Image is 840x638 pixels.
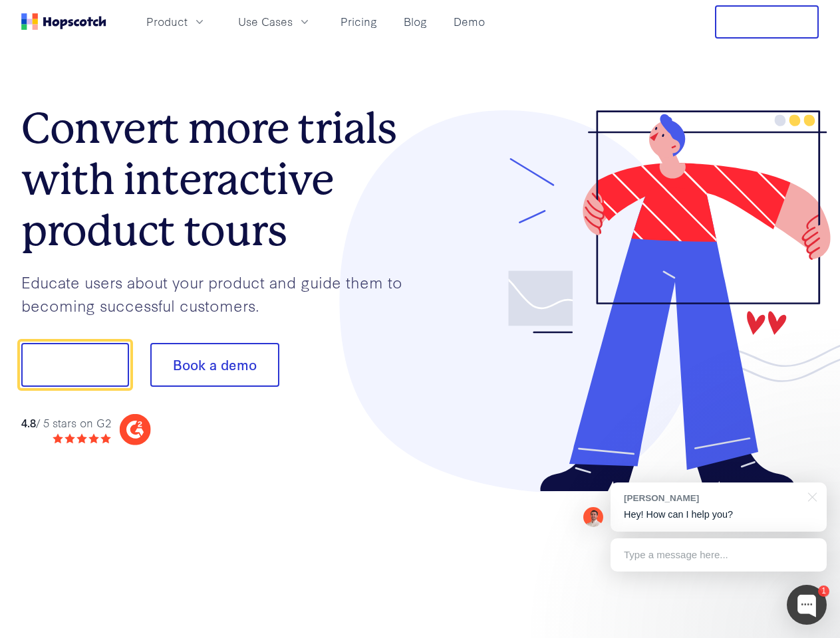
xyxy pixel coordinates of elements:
span: Use Cases [238,13,293,30]
button: Show me! [21,343,129,387]
div: [PERSON_NAME] [624,492,800,504]
button: Product [138,11,214,33]
a: Home [21,13,106,30]
span: Product [146,13,188,30]
h1: Convert more trials with interactive product tours [21,103,420,256]
button: Free Trial [715,5,819,39]
p: Hey! How can I help you? [624,508,813,522]
div: / 5 stars on G2 [21,415,111,431]
button: Book a demo [150,343,279,387]
a: Demo [448,11,490,33]
div: 1 [818,585,829,597]
p: Educate users about your product and guide them to becoming successful customers. [21,270,420,316]
div: Type a message here... [611,538,827,572]
a: Pricing [335,11,382,33]
a: Blog [398,11,432,33]
img: Mark Spera [583,507,603,527]
strong: 4.8 [21,415,36,430]
button: Use Cases [230,11,319,33]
